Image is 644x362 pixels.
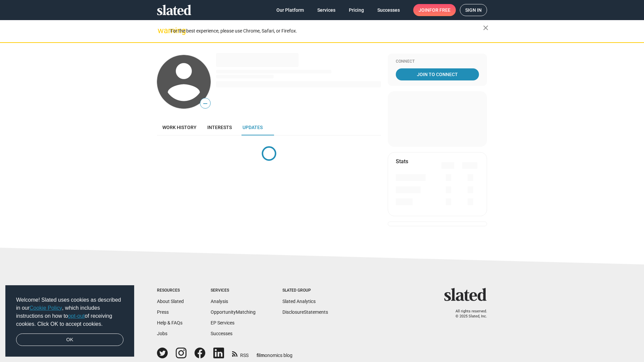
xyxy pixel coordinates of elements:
div: For the best experience, please use Chrome, Safari, or Firefox. [170,26,483,36]
mat-icon: warning [158,26,166,35]
a: Cookie Policy [30,305,62,311]
a: Updates [237,119,268,135]
a: Join To Connect [396,68,479,80]
a: Services [312,4,341,16]
a: filmonomics blog [257,347,292,359]
mat-card-title: Stats [396,158,408,165]
div: Connect [396,59,479,64]
span: Pricing [349,4,364,16]
span: Updates [243,125,263,130]
a: Analysis [211,299,228,304]
span: — [200,99,210,108]
span: for free [429,4,450,16]
span: Work history [162,125,197,130]
a: Press [157,309,169,315]
a: Slated Analytics [282,299,316,304]
a: Work history [157,119,202,135]
span: Welcome! Slated uses cookies as described in our , which includes instructions on how to of recei... [16,296,123,328]
div: Resources [157,288,184,293]
a: opt-out [68,313,85,319]
a: Successes [372,4,405,16]
a: DisclosureStatements [282,309,328,315]
div: Slated Group [282,288,328,293]
span: Successes [377,4,400,16]
a: Jobs [157,331,167,336]
a: Our Platform [271,4,309,16]
a: OpportunityMatching [211,309,256,315]
span: Join [419,4,450,16]
span: Join To Connect [397,68,478,80]
span: Interests [207,125,232,130]
span: Services [317,4,335,16]
div: cookieconsent [5,285,134,357]
span: film [257,353,265,358]
a: Interests [202,119,237,135]
a: EP Services [211,320,234,325]
a: Joinfor free [413,4,456,16]
a: Help & FAQs [157,320,182,325]
a: dismiss cookie message [16,334,123,346]
div: Services [211,288,256,293]
span: Sign in [465,4,482,16]
a: About Slated [157,299,184,304]
span: Our Platform [276,4,304,16]
mat-icon: close [482,24,490,32]
a: Sign in [460,4,487,16]
a: Pricing [343,4,369,16]
p: All rights reserved. © 2025 Slated, Inc. [448,309,487,319]
a: RSS [232,348,249,359]
a: Successes [211,331,232,336]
